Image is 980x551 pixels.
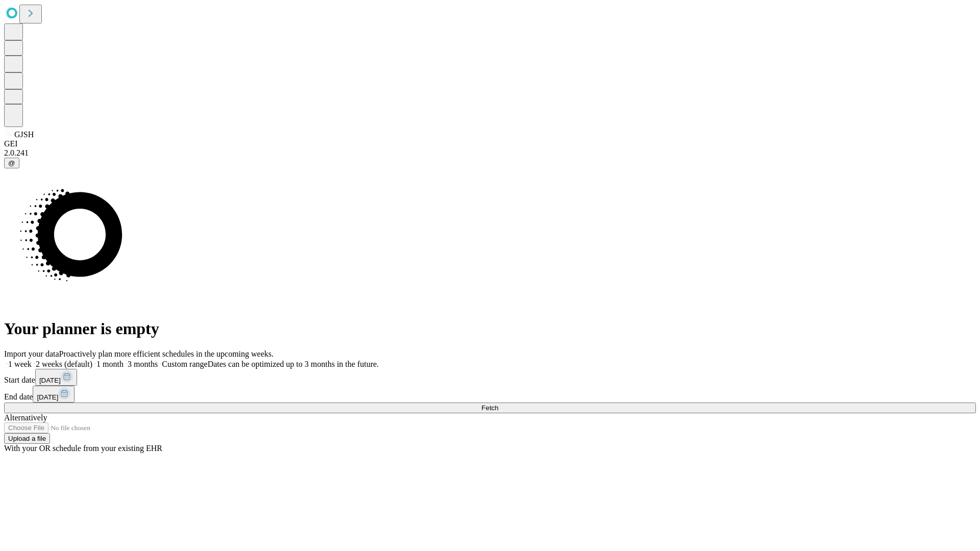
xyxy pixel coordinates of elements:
span: 1 month [96,360,124,368]
span: 1 week [8,360,32,368]
span: Fetch [481,404,498,412]
span: Import your data [4,349,59,358]
div: End date [4,386,976,403]
button: @ [4,158,19,168]
button: Upload a file [4,433,50,444]
span: Alternatively [4,413,47,422]
button: Fetch [4,403,976,413]
span: Proactively plan more efficient schedules in the upcoming weeks. [59,349,274,358]
span: 3 months [128,360,158,368]
span: [DATE] [37,393,58,401]
span: With your OR schedule from your existing EHR [4,444,162,453]
span: @ [8,159,15,167]
span: [DATE] [39,377,61,384]
button: [DATE] [35,369,77,386]
span: Custom range [162,360,207,368]
span: Dates can be optimized up to 3 months in the future. [208,360,379,368]
div: GEI [4,139,976,148]
div: 2.0.241 [4,148,976,158]
span: 2 weeks (default) [36,360,92,368]
div: Start date [4,369,976,386]
span: GJSH [14,130,34,139]
h1: Your planner is empty [4,319,976,338]
button: [DATE] [33,386,75,403]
